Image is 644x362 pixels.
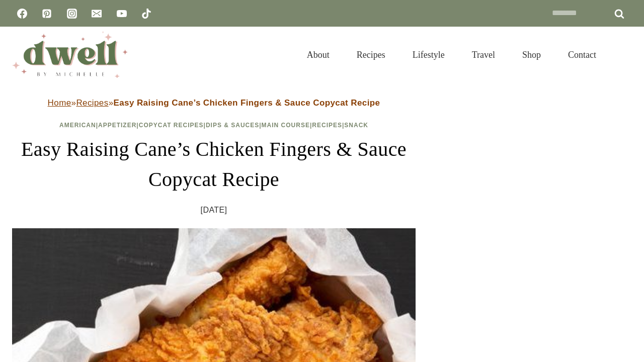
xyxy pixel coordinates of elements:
a: Travel [458,37,509,72]
a: Pinterest [37,4,57,24]
a: Shop [509,37,554,72]
span: | | | | | | [59,122,368,129]
a: Appetizer [98,122,136,129]
img: DWELL by michelle [12,32,128,78]
a: About [293,37,343,72]
strong: Easy Raising Cane’s Chicken Fingers & Sauce Copycat Recipe [113,98,380,108]
span: » » [48,98,380,108]
button: View Search Form [615,46,632,63]
a: TikTok [136,4,156,24]
h1: Easy Raising Cane’s Chicken Fingers & Sauce Copycat Recipe [12,134,416,195]
a: Recipes [76,98,108,108]
a: Main Course [262,122,310,129]
a: Home [48,98,71,108]
a: Contact [554,37,610,72]
a: Snack [344,122,368,129]
nav: Primary Navigation [293,37,610,72]
a: American [59,122,96,129]
time: [DATE] [201,203,227,218]
a: Email [87,4,107,24]
a: Recipes [312,122,342,129]
a: Lifestyle [399,37,458,72]
a: Facebook [12,4,32,24]
a: Recipes [343,37,399,72]
a: Dips & Sauces [206,122,259,129]
a: Copycat Recipes [139,122,204,129]
a: Instagram [62,4,82,24]
a: YouTube [112,4,132,24]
